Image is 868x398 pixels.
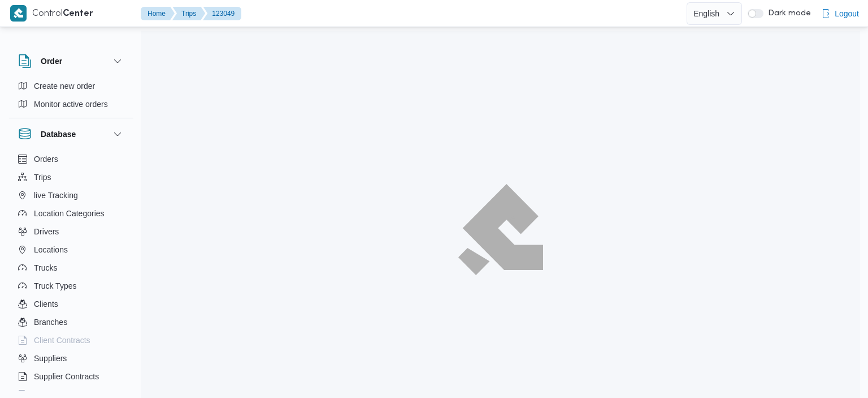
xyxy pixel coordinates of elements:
span: Locations [34,243,68,256]
button: Suppliers [14,349,129,367]
h3: Order [41,54,62,68]
span: Suppliers [34,352,67,365]
button: live Tracking [14,186,129,204]
span: Monitor active orders [34,97,108,111]
button: Monitor active orders [14,95,129,113]
span: Trucks [34,261,57,275]
span: Location Categories [34,207,105,220]
span: Truck Types [34,279,76,293]
span: Create new order [34,79,95,93]
span: Dark mode [763,9,811,18]
button: Supplier Contracts [14,367,129,386]
span: Drivers [34,225,59,238]
button: Locations [14,241,129,259]
span: Supplier Contracts [34,370,99,383]
span: Trips [34,170,51,184]
button: Order [18,54,124,68]
img: X8yXhbKr1z7QwAAAABJRU5ErkJggg== [10,5,27,22]
button: Create new order [14,77,129,95]
span: live Tracking [34,189,78,202]
button: Branches [14,313,129,331]
button: Client Contracts [14,331,129,349]
b: Center [63,10,93,18]
button: Trips [14,168,129,186]
div: Database [9,150,133,395]
span: Clients [34,297,58,311]
button: Trucks [14,259,129,277]
span: Logout [835,7,859,20]
button: Logout [817,2,863,25]
button: Clients [14,295,129,313]
button: Orders [14,150,129,168]
button: Trips [172,7,205,20]
span: Orders [34,152,58,166]
button: Drivers [14,222,129,241]
h3: Database [41,127,76,141]
div: Order [9,77,133,118]
button: 123049 [203,7,241,20]
button: Home [141,7,175,20]
button: Database [18,127,124,141]
button: Truck Types [14,277,129,295]
button: Location Categories [14,204,129,222]
span: Client Contracts [34,333,90,347]
span: Branches [34,315,67,329]
img: ILLA Logo [463,190,539,270]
